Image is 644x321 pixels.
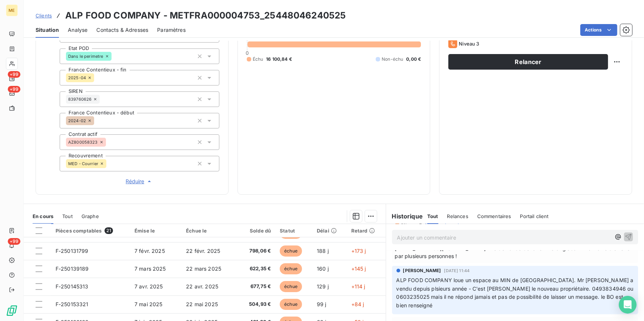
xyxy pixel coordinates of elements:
span: Dans le perimetre [68,54,103,58]
span: 677,75 € [239,283,271,290]
h6: Historique [386,212,423,221]
span: 798,06 € [239,247,271,255]
span: Contacts & Adresses [96,26,148,34]
span: AZ800058323 [68,140,98,144]
span: +84 j [351,301,364,307]
span: Niveau 3 [459,41,479,47]
span: échue [280,299,302,310]
span: 160 j [317,265,329,272]
span: 0 [246,50,249,56]
input: Ajouter une valeur [94,74,100,81]
span: 22 févr. 2025 [186,248,220,254]
span: [DATE] 11:44 [444,268,469,273]
span: 99 j [317,301,326,307]
div: Échue le [186,228,230,234]
img: Logo LeanPay [6,305,18,317]
span: 504,93 € [239,301,271,308]
span: Réduire [126,178,153,185]
a: +99 [6,73,17,84]
span: Graphe [82,213,99,219]
span: +99 [8,86,20,93]
input: Ajouter une valeur [112,53,117,60]
span: 7 mai 2025 [135,301,163,307]
button: Actions [580,24,617,36]
span: [PERSON_NAME] [403,267,441,274]
span: 839760626 [68,97,92,101]
span: 2025-04 [68,76,86,80]
a: Clients [36,12,52,19]
span: +99 [8,238,20,245]
span: +114 j [351,283,365,290]
span: F-250139189 [56,265,89,272]
button: Relancer [448,54,608,70]
input: Ajouter une valeur [106,139,112,146]
div: Open Intercom Messenger [619,296,637,314]
span: Commentaires [477,213,511,219]
span: 16 100,84 € [266,56,292,63]
span: Tout [62,213,73,219]
span: ALP FOOD COMPANY loue un espace au MIN de [GEOGRAPHIC_DATA]. Mr [PERSON_NAME] a vendu depuis plsi... [396,277,635,309]
span: 21 [104,227,113,234]
div: Solde dû [239,228,271,234]
span: Relances [447,213,468,219]
div: ME [6,4,18,16]
span: 188 j [317,248,329,254]
span: 129 j [317,283,329,290]
span: Tout [427,213,438,219]
span: 7 févr. 2025 [135,248,165,254]
span: Clients [36,13,52,19]
span: Non-échu [382,56,403,63]
span: Situation [36,26,59,34]
span: Paramètres [157,26,186,34]
span: +145 j [351,265,366,272]
div: Retard [351,228,381,234]
div: Émise le [135,228,177,234]
span: MED - Courrier [68,161,98,166]
span: 22 avr. 2025 [186,283,218,290]
span: F-250131799 [56,248,89,254]
input: Ajouter une valeur [106,160,112,167]
span: Analyse [68,26,87,34]
div: Statut [280,228,308,234]
input: Ajouter une valeur [100,96,106,103]
span: 22 mars 2025 [186,265,221,272]
span: +99 [8,71,20,78]
span: F-250153321 [56,301,89,307]
span: Échu [253,56,263,63]
input: Ajouter une valeur [94,117,100,124]
span: En cours [33,213,53,219]
div: Délai [317,228,342,234]
a: +99 [6,87,17,99]
div: Pièces comptables [56,227,126,234]
span: 0,00 € [406,56,421,63]
span: 7 mars 2025 [135,265,166,272]
span: 2024-02 [68,118,86,123]
button: Réduire [60,177,219,185]
span: +173 j [351,248,366,254]
span: Portail client [520,213,549,219]
h3: ALP FOOD COMPANY - METFRA000004753_25448046240525 [65,9,346,22]
span: échue [280,263,302,274]
span: 22 mai 2025 [186,301,218,307]
span: échue [280,281,302,292]
span: F-250145313 [56,283,89,290]
span: 622,35 € [239,265,271,272]
span: 7 avr. 2025 [135,283,163,290]
span: échue [280,245,302,257]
